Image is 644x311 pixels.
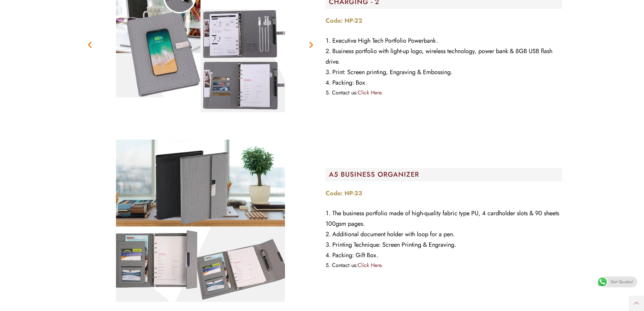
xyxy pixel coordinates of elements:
li: Packing: Gift Box. [326,250,562,261]
li: Contact us: [326,88,562,97]
h2: A5 BUSINESS ORGANIZER [329,171,562,178]
li: Printing Technique: Screen Printing & Engraving. [326,240,562,250]
li: Contact us: [326,261,562,270]
span: Print: Screen printing, Engraving & Embossing. [332,68,452,76]
a: Click Here. [358,89,383,96]
li: The business portfolio made of high-quality fabric type PU, 4 cardholder slots & 90 sheets 100gsm... [326,208,562,229]
div: Previous slide [86,41,94,49]
div: Next slide [307,41,315,49]
a: Click Here. [358,261,383,269]
span: Executive High Tech Portfolio Powerbank. [332,36,438,45]
span: Get Quotes! [611,276,633,287]
li: Additional document holder with loop for a pen. [326,229,562,240]
strong: Code: NP-23 [326,189,362,198]
span: Business portfolio with light-up logo, wireless technology, power bank & 8GB USB flash drive. [326,47,552,66]
strong: Code: NP-22 [326,16,362,25]
span: Packing: Box. [332,78,367,87]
